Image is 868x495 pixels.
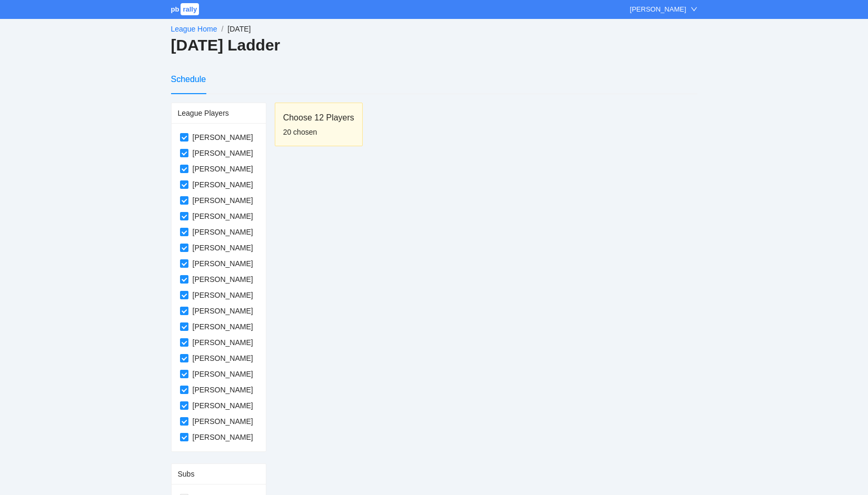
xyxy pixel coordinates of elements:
[188,384,257,396] span: [PERSON_NAME]
[188,321,257,332] span: [PERSON_NAME]
[188,226,257,238] span: [PERSON_NAME]
[188,242,257,254] span: [PERSON_NAME]
[188,400,257,411] span: [PERSON_NAME]
[188,337,257,348] span: [PERSON_NAME]
[181,3,199,15] span: rally
[188,210,257,222] span: [PERSON_NAME]
[188,179,257,190] span: [PERSON_NAME]
[188,195,257,206] span: [PERSON_NAME]
[171,35,697,56] h2: [DATE] Ladder
[188,416,257,427] span: [PERSON_NAME]
[178,464,260,484] div: Subs
[227,25,251,33] span: [DATE]
[630,4,686,15] div: [PERSON_NAME]
[691,6,697,13] span: down
[171,73,206,86] div: Schedule
[188,352,257,364] span: [PERSON_NAME]
[188,289,257,301] span: [PERSON_NAME]
[188,305,257,317] span: [PERSON_NAME]
[188,274,257,285] span: [PERSON_NAME]
[171,5,201,13] a: pbrally
[188,258,257,269] span: [PERSON_NAME]
[283,111,354,124] div: Choose 12 Players
[171,25,217,33] a: League Home
[171,5,179,13] span: pb
[188,132,257,143] span: [PERSON_NAME]
[188,163,257,175] span: [PERSON_NAME]
[178,103,260,123] div: League Players
[283,126,354,138] div: 20 chosen
[188,147,257,159] span: [PERSON_NAME]
[188,368,257,380] span: [PERSON_NAME]
[188,431,257,443] span: [PERSON_NAME]
[221,25,223,33] span: /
